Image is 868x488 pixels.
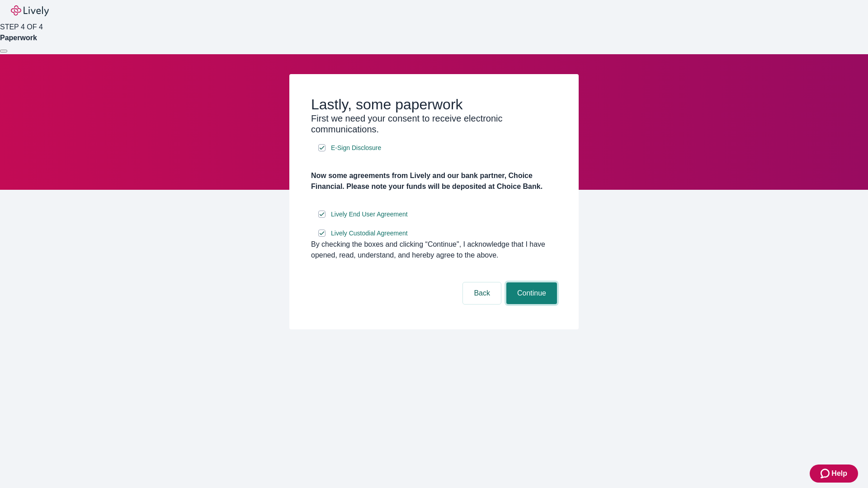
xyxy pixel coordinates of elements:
span: Lively End User Agreement [331,210,408,219]
button: Continue [506,282,557,304]
a: e-sign disclosure document [329,142,383,154]
button: Zendesk support iconHelp [810,465,858,483]
a: e-sign disclosure document [329,228,410,239]
h3: First we need your consent to receive electronic communications. [311,113,557,135]
a: e-sign disclosure document [329,209,410,220]
span: Lively Custodial Agreement [331,229,408,238]
button: Back [463,282,501,304]
div: By checking the boxes and clicking “Continue", I acknowledge that I have opened, read, understand... [311,239,557,261]
h4: Now some agreements from Lively and our bank partner, Choice Financial. Please note your funds wi... [311,170,557,192]
h2: Lastly, some paperwork [311,96,557,113]
span: Help [831,468,847,479]
img: Lively [11,5,49,16]
svg: Zendesk support icon [821,468,831,479]
span: E-Sign Disclosure [331,143,381,153]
